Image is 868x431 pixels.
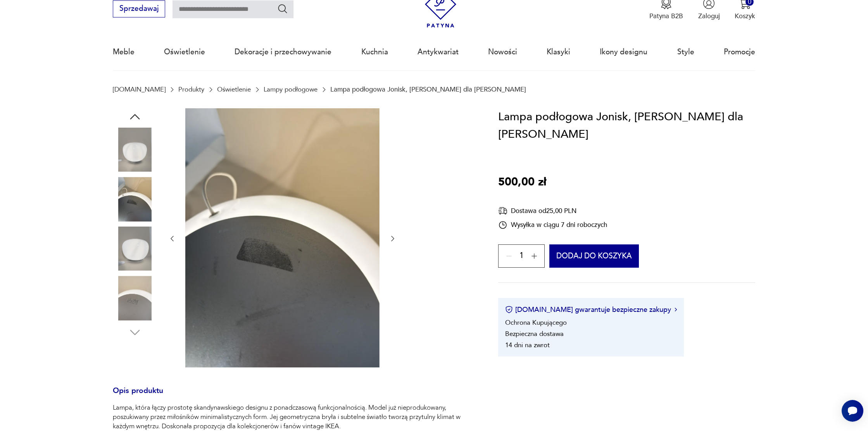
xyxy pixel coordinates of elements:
a: Style [677,34,694,70]
a: Antykwariat [418,34,459,70]
iframe: Smartsupp widget button [842,400,863,422]
img: Zdjęcie produktu Lampa podłogowa Jonisk, Carl Öjerstam dla Ikea [113,276,157,320]
img: Ikona certyfikatu [505,306,513,313]
button: Szukaj [277,3,288,14]
a: Kuchnia [361,34,388,70]
p: Koszyk [735,12,755,21]
button: Dodaj do koszyka [549,244,639,268]
a: Produkty [178,86,204,93]
img: Zdjęcie produktu Lampa podłogowa Jonisk, Carl Öjerstam dla Ikea [185,108,380,367]
a: Meble [113,34,135,70]
h3: Opis produktu [113,388,476,403]
a: Dekoracje i przechowywanie [235,34,331,70]
a: Nowości [488,34,517,70]
p: Lampa, która łączy prostotę skandynawskiego designu z ponadczasową funkcjonalnością. Model już ni... [113,403,476,431]
img: Ikona dostawy [498,206,507,216]
a: Ikony designu [600,34,647,70]
span: 1 [519,253,524,259]
li: Ochrona Kupującego [505,318,567,327]
p: Lampa podłogowa Jonisk, [PERSON_NAME] dla [PERSON_NAME] [330,86,526,93]
a: Sprzedawaj [113,6,165,12]
a: Oświetlenie [164,34,205,70]
p: 500,00 zł [498,173,546,191]
a: Klasyki [547,34,570,70]
a: Lampy podłogowe [264,86,318,93]
a: Promocje [724,34,755,70]
h1: Lampa podłogowa Jonisk, [PERSON_NAME] dla [PERSON_NAME] [498,108,755,144]
p: Zaloguj [698,12,720,21]
li: Bezpieczna dostawa [505,329,564,338]
div: Dostawa od 25,00 PLN [498,206,607,216]
p: Patyna B2B [649,12,683,21]
img: Zdjęcie produktu Lampa podłogowa Jonisk, Carl Öjerstam dla Ikea [113,177,157,221]
div: Wysyłka w ciągu 7 dni roboczych [498,220,607,230]
img: Zdjęcie produktu Lampa podłogowa Jonisk, Carl Öjerstam dla Ikea [113,128,157,172]
img: Zdjęcie produktu Lampa podłogowa Jonisk, Carl Öjerstam dla Ikea [113,227,157,271]
button: [DOMAIN_NAME] gwarantuje bezpieczne zakupy [505,305,677,315]
li: 14 dni na zwrot [505,341,550,350]
img: Ikona strzałki w prawo [675,308,677,312]
a: Oświetlenie [217,86,251,93]
button: Sprzedawaj [113,0,165,17]
a: [DOMAIN_NAME] [113,86,166,93]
